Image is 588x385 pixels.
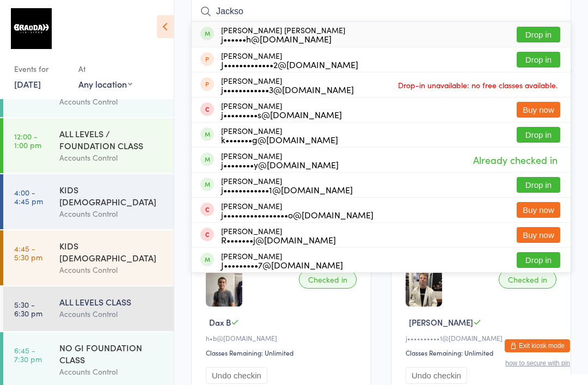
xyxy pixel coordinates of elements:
div: Accounts Control [59,95,164,108]
div: At [78,60,132,78]
a: 5:30 -6:30 pmALL LEVELS CLASSAccounts Control [3,286,174,331]
div: [PERSON_NAME] [PERSON_NAME] [221,26,345,43]
div: Accounts Control [59,264,164,276]
img: image1703136884.png [206,270,242,307]
time: 6:45 - 7:30 pm [14,346,42,363]
div: Classes Remaining: Unlimited [406,348,560,357]
div: j•••••••••••••••••o@[DOMAIN_NAME] [221,210,373,219]
div: Checked in [299,270,357,289]
div: Classes Remaining: Unlimited [206,348,360,357]
div: Accounts Control [59,151,164,164]
div: J•••••••••••••2@[DOMAIN_NAME] [221,60,358,69]
button: Exit kiosk mode [505,339,570,352]
div: Checked in [499,270,556,289]
div: [PERSON_NAME] [221,151,339,169]
button: Buy now [517,102,560,118]
img: Braddah Jiu Jitsu Artarmon [11,8,52,49]
a: 12:00 -1:00 pmALL LEVELS / FOUNDATION CLASSAccounts Control [3,118,174,173]
button: Drop in [517,27,560,42]
span: Drop-in unavailable: no free classes available. [395,77,560,93]
time: 4:45 - 5:30 pm [14,244,42,261]
a: [DATE] [14,78,41,90]
img: image1703057725.png [406,270,442,307]
div: ALL LEVELS / FOUNDATION CLASS [59,127,164,151]
button: Drop in [517,252,560,268]
a: 4:45 -5:30 pmKIDS [DEMOGRAPHIC_DATA]Accounts Control [3,230,174,285]
div: [PERSON_NAME] [221,126,338,144]
div: [PERSON_NAME] [221,76,354,94]
div: KIDS [DEMOGRAPHIC_DATA] [59,240,164,264]
div: [PERSON_NAME] [221,101,342,119]
span: Already checked in [470,150,560,169]
div: [PERSON_NAME] [221,201,373,219]
div: [PERSON_NAME] [221,252,343,269]
div: j••••••••••1@[DOMAIN_NAME] [406,333,560,343]
div: [PERSON_NAME] [221,176,353,194]
div: NO GI FOUNDATION CLASS [59,341,164,365]
span: Dax B [209,316,231,328]
div: h•b@[DOMAIN_NAME] [206,333,360,343]
button: Undo checkin [206,367,267,384]
div: Accounts Control [59,308,164,320]
div: Accounts Control [59,365,164,378]
a: 4:00 -4:45 pmKIDS [DEMOGRAPHIC_DATA]Accounts Control [3,174,174,229]
div: Any location [78,78,132,90]
button: Drop in [517,52,560,68]
div: [PERSON_NAME] [221,51,358,69]
button: Undo checkin [406,367,467,384]
time: 4:00 - 4:45 pm [14,188,43,205]
div: j••••••••y@[DOMAIN_NAME] [221,160,339,169]
div: j••••••••••••1@[DOMAIN_NAME] [221,185,353,194]
div: R•••••••j@[DOMAIN_NAME] [221,235,336,244]
div: j••••••h@[DOMAIN_NAME] [221,34,345,43]
button: Drop in [517,127,560,143]
button: Drop in [517,177,560,193]
div: j•••••••••s@[DOMAIN_NAME] [221,110,342,119]
div: [PERSON_NAME] [221,227,336,244]
button: Buy now [517,227,560,243]
span: [PERSON_NAME] [409,316,473,328]
div: Accounts Control [59,207,164,220]
button: Buy now [517,202,560,218]
div: ALL LEVELS CLASS [59,296,164,308]
button: how to secure with pin [505,359,570,367]
div: k•••••••g@[DOMAIN_NAME] [221,135,338,144]
time: 5:30 - 6:30 pm [14,300,42,317]
div: Events for [14,60,68,78]
div: KIDS [DEMOGRAPHIC_DATA] [59,184,164,207]
div: J•••••••••7@[DOMAIN_NAME] [221,260,343,269]
time: 12:00 - 1:00 pm [14,132,41,149]
div: j••••••••••••3@[DOMAIN_NAME] [221,85,354,94]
